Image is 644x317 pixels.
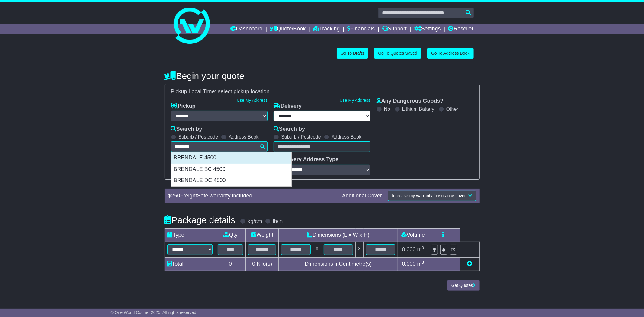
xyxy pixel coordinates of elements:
a: Go To Drafts [337,48,368,59]
span: 0.000 [402,261,416,267]
button: Get Quotes [447,280,480,291]
label: Lithium Battery [402,106,434,112]
td: Total [165,258,215,271]
span: Increase my warranty / insurance cover [392,193,466,198]
button: Increase my warranty / insurance cover [388,191,476,201]
label: Any Dangerous Goods? [376,98,444,104]
td: Dimensions (L x W x H) [279,228,398,242]
a: Quote/Book [270,24,306,34]
sup: 3 [422,260,424,264]
td: x [356,242,364,257]
label: Address Book [332,134,362,140]
td: Qty [215,228,246,242]
h4: Package details | [165,215,240,225]
div: BRENDALE DC 4500 [171,175,291,186]
label: Address Book [229,134,259,140]
a: Use My Address [237,98,268,103]
label: kg/cm [248,218,262,225]
td: Kilo(s) [246,258,279,271]
a: Go To Quotes Saved [374,48,421,59]
label: Delivery Address Type [274,156,338,163]
label: Suburb / Postcode [178,134,218,140]
a: Add new item [467,261,473,267]
label: Pickup [171,103,196,110]
span: select pickup location [218,88,270,94]
a: Reseller [448,24,473,34]
h4: Begin your quote [165,71,480,81]
label: Search by [171,126,202,133]
span: 0 [252,261,255,267]
td: x [313,242,321,257]
span: © One World Courier 2025. All rights reserved. [111,310,198,315]
span: m [417,261,424,267]
div: Pickup Local Time: [168,88,476,95]
a: Financials [347,24,375,34]
span: m [417,246,424,252]
label: lb/in [273,218,283,225]
label: Delivery [274,103,302,110]
label: Suburb / Postcode [281,134,321,140]
label: Search by [274,126,305,133]
label: No [384,106,390,112]
a: Settings [414,24,441,34]
span: 0.000 [402,246,416,252]
div: BRENDALE 4500 [171,152,291,164]
span: 250 [171,193,180,199]
sup: 3 [422,245,424,250]
td: 0 [215,258,246,271]
div: BRENDALE BC 4500 [171,164,291,175]
div: $ FreightSafe warranty included [165,193,339,199]
td: Dimensions in Centimetre(s) [279,258,398,271]
label: Other [446,106,458,112]
td: Volume [398,228,428,242]
td: Weight [246,228,279,242]
a: Use My Address [340,98,370,103]
td: Type [165,228,215,242]
a: Support [382,24,407,34]
a: Dashboard [230,24,263,34]
a: Tracking [313,24,340,34]
div: Additional Cover [339,193,385,199]
a: Go To Address Book [427,48,473,59]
